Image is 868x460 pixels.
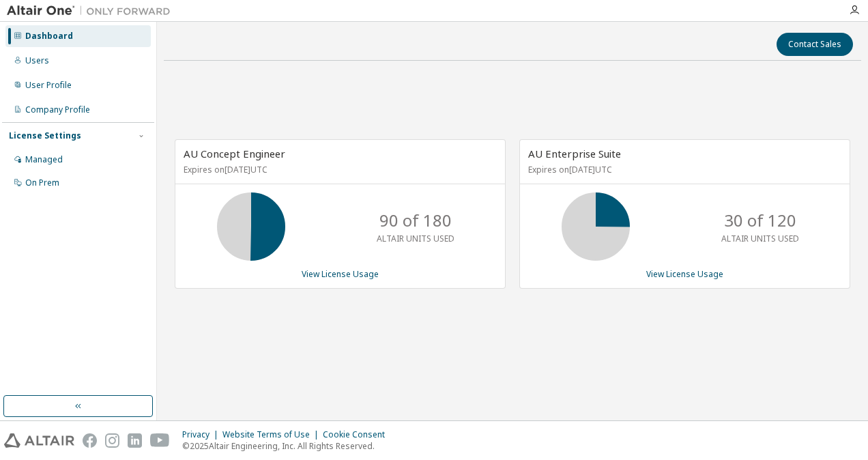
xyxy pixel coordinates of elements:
div: On Prem [25,177,59,188]
div: User Profile [25,80,72,91]
p: 30 of 120 [724,209,796,232]
p: © 2025 Altair Engineering, Inc. All Rights Reserved. [182,440,393,452]
a: View License Usage [302,268,379,280]
div: Managed [25,154,63,165]
img: Altair One [7,4,177,18]
img: instagram.svg [105,433,119,448]
p: Expires on [DATE] UTC [528,164,838,175]
img: altair_logo.svg [4,433,74,448]
button: Contact Sales [777,33,853,56]
span: AU Enterprise Suite [528,147,621,160]
div: Website Terms of Use [222,429,323,440]
div: Company Profile [25,104,90,115]
img: youtube.svg [150,433,170,448]
div: Users [25,55,49,66]
img: facebook.svg [83,433,97,448]
div: Cookie Consent [323,429,393,440]
p: 90 of 180 [379,209,452,232]
p: ALTAIR UNITS USED [377,233,454,244]
img: linkedin.svg [128,433,142,448]
p: ALTAIR UNITS USED [721,233,799,244]
a: View License Usage [646,268,723,280]
div: Privacy [182,429,222,440]
span: AU Concept Engineer [184,147,285,160]
div: License Settings [9,130,81,141]
div: Dashboard [25,31,73,42]
p: Expires on [DATE] UTC [184,164,493,175]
